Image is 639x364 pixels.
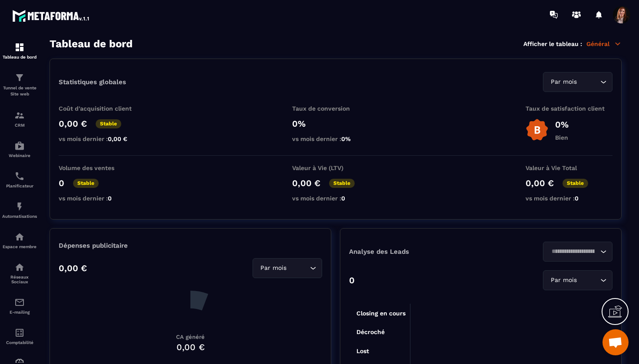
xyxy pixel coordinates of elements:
[2,66,37,104] a: formationformationTunnel de vente Site web
[543,242,612,262] div: Search for option
[543,270,612,290] div: Search for option
[2,195,37,225] a: automationsautomationsAutomatisations
[14,262,25,272] img: social-network
[59,195,146,202] p: vs mois dernier :
[579,275,598,285] input: Search for option
[2,123,37,128] p: CRM
[258,263,288,273] span: Par mois
[2,244,37,249] p: Espace membre
[2,184,37,188] p: Planificateur
[349,248,481,256] p: Analyse des Leads
[555,134,569,141] p: Bien
[2,291,37,321] a: emailemailE-mailing
[2,275,37,284] p: Réseaux Sociaux
[341,195,345,202] span: 0
[14,171,25,181] img: scheduler
[549,247,598,256] input: Search for option
[2,225,37,256] a: automationsautomationsEspace membre
[329,179,355,188] p: Stable
[526,195,612,202] p: vs mois dernier :
[59,164,146,171] p: Volume des ventes
[59,78,126,86] p: Statistiques globales
[292,105,379,112] p: Taux de conversion
[586,40,622,48] p: Général
[292,178,320,188] p: 0,00 €
[50,38,133,50] h3: Tableau de bord
[59,118,87,129] p: 0,00 €
[579,77,598,87] input: Search for option
[549,77,579,87] span: Par mois
[356,310,406,317] tspan: Closing en cours
[14,141,25,151] img: automations
[59,135,146,142] p: vs mois dernier :
[562,179,588,188] p: Stable
[14,201,25,212] img: automations
[14,328,25,338] img: accountant
[292,118,379,129] p: 0%
[14,72,25,83] img: formation
[2,55,37,59] p: Tableau de bord
[555,119,569,130] p: 0%
[59,105,146,112] p: Coût d'acquisition client
[292,135,379,142] p: vs mois dernier :
[73,179,99,188] p: Stable
[2,85,37,97] p: Tunnel de vente Site web
[96,119,121,128] p: Stable
[292,195,379,202] p: vs mois dernier :
[356,328,385,335] tspan: Décroché
[292,164,379,171] p: Valeur à Vie (LTV)
[253,258,322,278] div: Search for option
[356,348,369,354] tspan: Lost
[14,42,25,52] img: formation
[288,263,308,273] input: Search for option
[59,178,64,188] p: 0
[14,232,25,242] img: automations
[2,214,37,219] p: Automatisations
[2,256,37,291] a: social-networksocial-networkRéseaux Sociaux
[14,297,25,308] img: email
[59,242,322,249] p: Dépenses publicitaire
[549,275,579,285] span: Par mois
[526,105,612,112] p: Taux de satisfaction client
[523,40,582,47] p: Afficher le tableau :
[2,321,37,351] a: accountantaccountantComptabilité
[108,195,112,202] span: 0
[602,329,629,355] div: Ouvrir le chat
[526,118,549,141] img: b-badge-o.b3b20ee6.svg
[526,178,554,188] p: 0,00 €
[2,134,37,164] a: automationsautomationsWebinaire
[2,104,37,134] a: formationformationCRM
[59,263,87,273] p: 0,00 €
[526,164,612,171] p: Valeur à Vie Total
[2,36,37,66] a: formationformationTableau de bord
[14,110,25,121] img: formation
[108,135,127,142] span: 0,00 €
[341,135,351,142] span: 0%
[2,153,37,158] p: Webinaire
[12,8,90,23] img: logo
[575,195,579,202] span: 0
[543,72,612,92] div: Search for option
[2,340,37,345] p: Comptabilité
[349,275,355,285] p: 0
[2,310,37,315] p: E-mailing
[2,164,37,195] a: schedulerschedulerPlanificateur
